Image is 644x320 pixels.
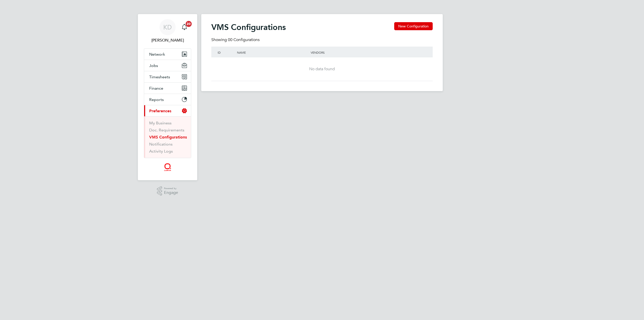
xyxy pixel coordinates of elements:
button: Timesheets [144,71,191,82]
a: KD[PERSON_NAME] [144,19,191,43]
h2: VMS Configurations [211,22,286,32]
a: My Business [149,121,172,125]
button: Preferences [144,105,191,116]
span: 00 Configurations [228,37,260,42]
span: Timesheets [149,75,170,79]
a: Doc. Requirements [149,128,184,132]
span: Finance [149,86,163,91]
div: Name [233,47,309,58]
span: Preferences [149,109,171,113]
a: Notifications [149,142,173,147]
div: Vendors [309,47,428,58]
a: VMS Configurations [149,135,187,139]
span: Reports [149,97,164,102]
button: Network [144,49,191,60]
a: Go to home page [144,163,191,171]
a: Activity Logs [149,149,173,154]
button: Finance [144,83,191,94]
a: 20 [179,19,189,35]
button: Reports [144,94,191,105]
button: Jobs [144,60,191,71]
img: quantacontracts-logo-retina.png [164,163,171,171]
span: 20 [186,21,192,27]
a: Powered byEngage [157,186,178,196]
nav: Main navigation [138,14,197,180]
button: New Configuration [394,22,433,30]
span: Engage [164,191,178,195]
div: No data found [216,66,428,72]
div: Showing [211,37,261,43]
div: Preferences [144,116,191,158]
span: Powered by [164,186,178,191]
span: KD [163,24,172,30]
span: Karen Donald [144,37,191,43]
span: Jobs [149,63,158,68]
span: Network [149,52,165,57]
div: ID [216,47,233,58]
